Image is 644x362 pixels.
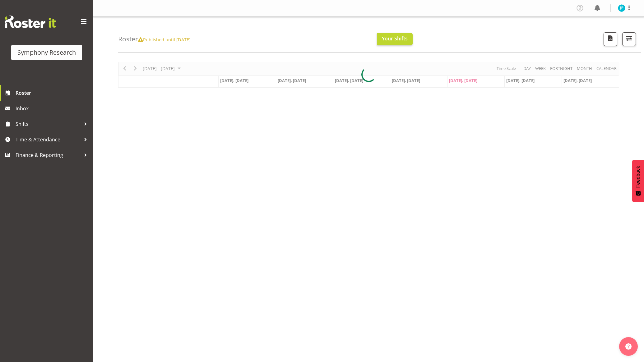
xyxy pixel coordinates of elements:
span: Roster [16,88,90,98]
span: Feedback [635,166,641,188]
span: Your Shifts [382,35,408,42]
span: Shifts [16,119,81,129]
button: Feedback - Show survey [632,160,644,202]
span: Finance & Reporting [16,150,81,160]
span: Time & Attendance [16,135,81,144]
button: Filter Shifts [622,32,636,46]
h4: Roster [118,35,191,43]
img: help-xxl-2.png [625,343,632,350]
span: Inbox [16,104,90,113]
button: Your Shifts [377,33,413,45]
span: Published until [DATE] [138,36,191,43]
button: Download a PDF of the roster according to the set date range. [604,32,617,46]
img: Rosterit website logo [5,16,56,28]
div: Symphony Research [17,48,76,57]
img: jake-pringle11873.jpg [618,4,625,12]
